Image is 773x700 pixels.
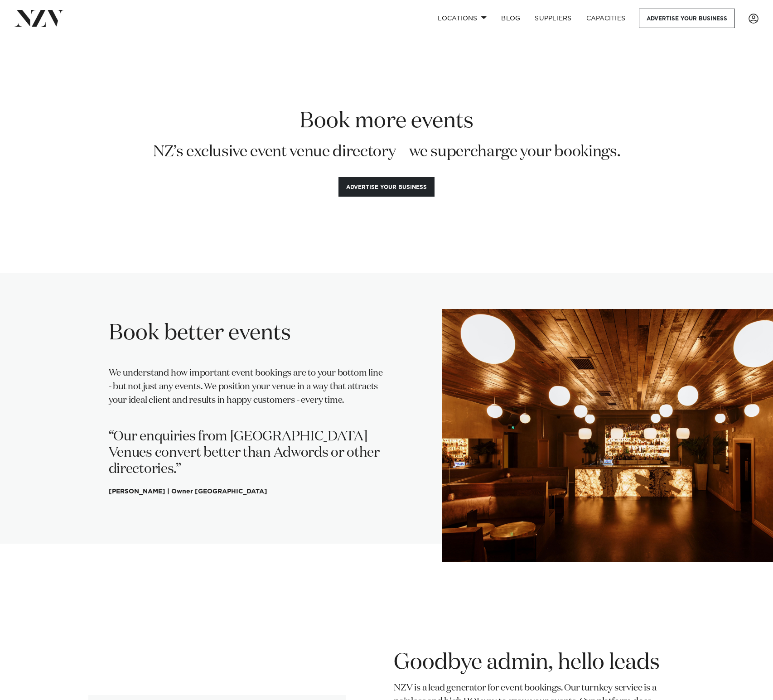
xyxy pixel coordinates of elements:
[394,649,666,677] h2: Goodbye admin, hello leads
[60,143,713,161] p: NZ’s exclusive event venue directory – we supercharge your bookings.
[109,488,267,495] cite: [PERSON_NAME] | Owner [GEOGRAPHIC_DATA]
[579,9,633,28] a: Capacities
[338,177,435,197] button: Advertise your business
[109,429,386,478] p: “Our enquiries from [GEOGRAPHIC_DATA] Venues convert better than Adwords or other directories.”
[527,9,579,28] a: SUPPLIERS
[494,9,527,28] a: BLOG
[109,366,386,407] p: We understand how important event bookings are to your bottom line - but not just any events. We ...
[60,107,713,135] h1: Book more events
[430,9,494,28] a: Locations
[109,319,386,348] h2: Book better events
[639,9,735,28] a: Advertise your business
[14,10,64,26] img: nzv-logo.png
